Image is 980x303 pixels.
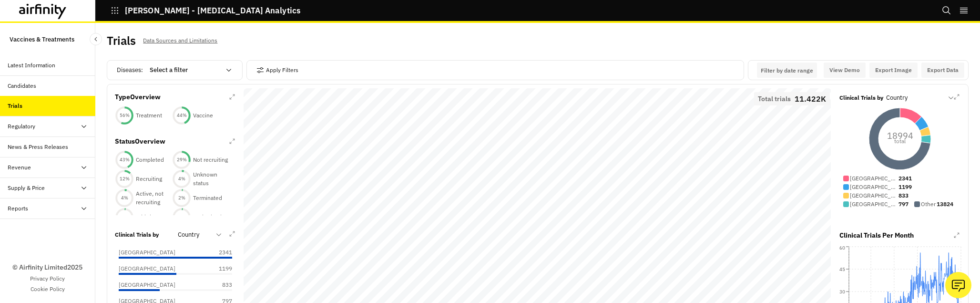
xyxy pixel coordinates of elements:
p: Other [921,200,936,209]
button: Interact with the calendar and add the check-in date for your trip. [757,63,817,78]
div: 44 % [172,112,191,119]
button: Apply Filters [256,63,298,78]
button: Close Sidebar [90,33,102,45]
div: 4 % [172,176,191,182]
p: Treatment [136,111,162,120]
p: 833 [208,281,232,289]
div: 2 % [172,214,191,220]
button: [PERSON_NAME] - [MEDICAL_DATA] Analytics [111,2,300,19]
button: Export Image [869,63,918,78]
p: 797 [898,200,909,209]
p: [GEOGRAPHIC_DATA] [119,264,175,273]
div: 2 % [172,195,191,201]
p: Completed [136,156,164,164]
div: 2 % [115,214,134,220]
button: Search [942,2,951,19]
tspan: 45 [839,266,845,272]
p: 2341 [208,248,232,257]
p: Clinical Trials by [839,94,883,102]
p: Authorised [193,213,222,221]
div: Regulatory [8,122,35,131]
p: Total trials [758,95,791,102]
p: [GEOGRAPHIC_DATA] [850,191,898,200]
p: 13824 [937,200,953,209]
div: Diseases : [117,63,238,78]
tspan: 30 [839,289,845,295]
div: 56 % [115,112,134,119]
div: Supply & Price [8,184,45,192]
p: 1199 [208,264,232,273]
p: [GEOGRAPHIC_DATA] [850,174,898,183]
p: [GEOGRAPHIC_DATA] [850,183,898,191]
div: Latest Information [8,61,55,70]
button: Ask our analysts [945,272,971,298]
button: Export Data [921,63,964,78]
p: Clinical Trials Per Month [839,230,914,240]
p: 11.422K [795,95,826,102]
p: [GEOGRAPHIC_DATA] [850,200,898,209]
p: [GEOGRAPHIC_DATA] [119,281,175,289]
p: © Airfinity Limited 2025 [12,262,82,272]
div: Reports [8,204,28,213]
div: Revenue [8,163,31,172]
p: Withdrawn [136,213,163,221]
p: Unknown status [193,170,229,188]
tspan: 18994 [887,130,913,141]
p: Active, not recruiting [136,189,172,207]
p: Type Overview [115,92,161,102]
tspan: total [894,137,906,145]
p: Data Sources and Limitations [143,35,217,46]
p: Terminated [193,194,222,202]
div: 29 % [172,157,191,163]
p: [GEOGRAPHIC_DATA] [119,248,175,257]
div: Candidates [8,82,36,90]
p: Vaccines & Treatments [10,31,74,48]
tspan: 60 [839,245,845,251]
div: 12 % [115,176,134,182]
p: Status Overview [115,136,165,146]
div: 43 % [115,157,134,163]
p: 1199 [898,183,912,191]
p: 833 [898,191,909,200]
p: 2341 [898,174,912,183]
p: Vaccine [193,111,213,120]
div: News & Press Releases [8,143,68,151]
div: Trials [8,102,22,110]
p: Filter by date range [761,67,813,74]
a: Cookie Policy [31,285,65,293]
h2: Trials [107,34,135,48]
div: 4 % [115,195,134,201]
p: Clinical Trials by [115,230,159,239]
button: View Demo [824,63,866,78]
p: Recruiting [136,175,162,183]
a: Privacy Policy [30,274,65,283]
p: Not recruiting [193,156,228,164]
p: [PERSON_NAME] - [MEDICAL_DATA] Analytics [125,6,300,15]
